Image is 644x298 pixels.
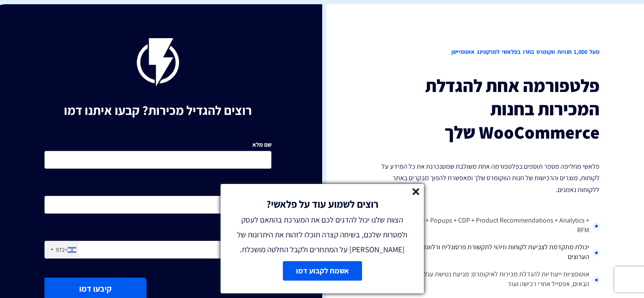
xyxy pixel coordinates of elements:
img: flashy-black.png [137,38,179,86]
span: יכולת מתקדמת לצביעת לקוחות וזיהוי לתקשורת פרסונלית ורלוונטית בכל הערוצים [405,242,589,261]
label: שם מלא [252,140,271,149]
p: פלאשי מחליפה מספר תוספים בפלטפורמה אחת משולבת שמסנכרנת את כל המידע על לקוחות, מוצרים והרכישות של ... [373,161,600,195]
input: 50-234-5678 [44,241,271,259]
li: Email + SMS + Popups + CDP + Product Recommendations + Analytics + RFM [373,212,600,240]
li: אוטומציות ייעודיות להגדלת מכירות לאיקומרס: מניעת נטישת עגלה, ברוכים הבאים, אפסייל אחרי רכישה ועוד [373,266,600,293]
h1: רוצים להגדיל מכירות? קבעו איתנו דמו [44,103,271,117]
div: +972 [56,245,68,254]
h3: פלטפורמה אחת להגדלת המכירות בחנות WooCommerce שלך [373,74,600,144]
div: Israel (‫ישראל‬‎): +972 [45,241,79,258]
h2: מעל 1,000 חנויות ווקומרס בחרו בפלאשי למרקטינג אוטומיישן [373,38,600,66]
